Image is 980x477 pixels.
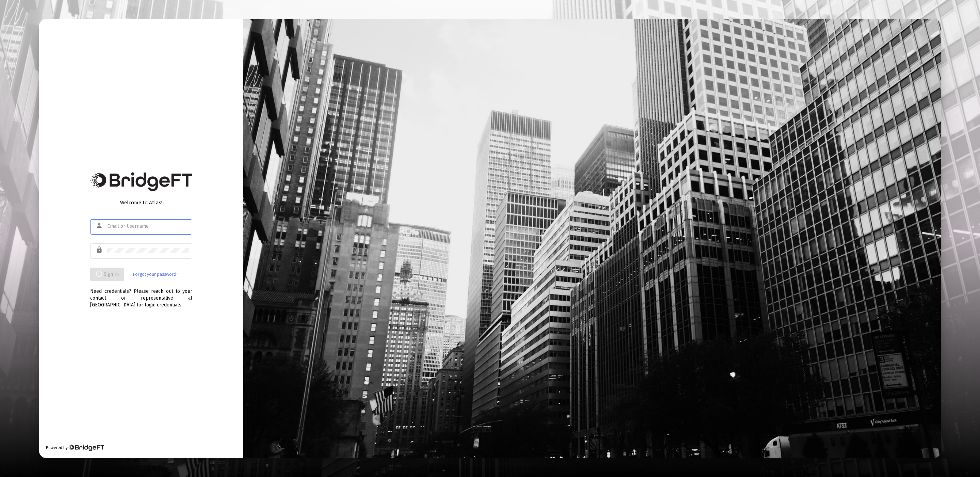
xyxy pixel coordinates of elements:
img: Bridge Financial Technology Logo [68,444,104,451]
mat-icon: person [96,222,104,230]
mat-icon: lock [96,246,104,254]
img: Bridge Financial Technology Logo [90,172,192,191]
div: Powered by [46,444,104,451]
div: Welcome to Atlas! [90,199,192,206]
button: Sign In [90,268,124,281]
span: Sign In [96,271,119,277]
input: Email or Username [107,224,189,229]
div: Need credentials? Please reach out to your contact or representative at [GEOGRAPHIC_DATA] for log... [90,281,192,308]
a: Forgot your password? [133,271,178,278]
